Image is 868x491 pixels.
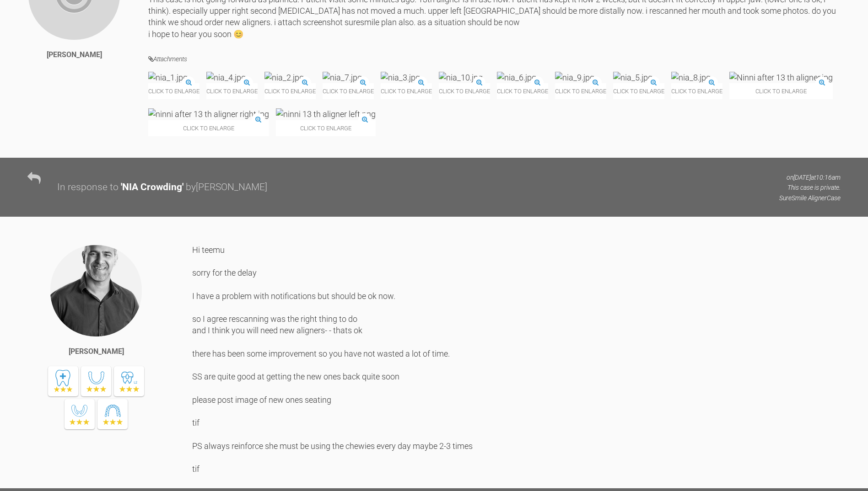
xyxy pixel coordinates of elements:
img: nia_7.jpg [323,72,362,83]
div: [PERSON_NAME] [69,346,124,358]
span: Click to enlarge [439,83,490,99]
span: Click to enlarge [613,83,664,99]
img: nia_6.jpg [497,72,536,83]
img: ninni after 13 th aligner right.jpg [148,108,269,120]
img: nia_8.jpg [671,72,711,83]
p: This case is private. [779,182,841,192]
img: nia_2.jpg [264,72,304,83]
img: nia_5.jpg [613,72,652,83]
img: ninni 13 th aligner left.png [276,108,376,120]
div: In response to [57,180,119,195]
img: Ninni after 13 th aligner.jpg [729,72,833,83]
span: Click to enlarge [497,83,548,99]
img: nia_10.jpg [439,72,483,83]
p: on [DATE] at 10:16am [779,172,841,182]
img: nia_9.jpg [555,72,594,83]
span: Click to enlarge [276,120,376,136]
div: [PERSON_NAME] [47,49,102,61]
img: nia_1.jpg [148,72,188,83]
span: Click to enlarge [555,83,606,99]
div: ' NIA Crowding ' [121,180,183,195]
img: nia_3.jpg [381,72,420,83]
div: Hi teemu sorry for the delay I have a problem with notifications but should be ok now. so I agree... [192,244,841,475]
span: Click to enlarge [323,83,374,99]
img: Tif Qureshi [49,244,143,337]
div: by [PERSON_NAME] [186,180,267,195]
span: Click to enlarge [206,83,258,99]
span: Click to enlarge [671,83,722,99]
span: Click to enlarge [148,83,199,99]
img: nia_4.jpg [206,72,246,83]
h4: Attachments [148,53,841,65]
span: Click to enlarge [381,83,432,99]
span: Click to enlarge [729,83,833,99]
span: Click to enlarge [148,120,269,136]
span: Click to enlarge [264,83,316,99]
p: SureSmile Aligner Case [779,193,841,203]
